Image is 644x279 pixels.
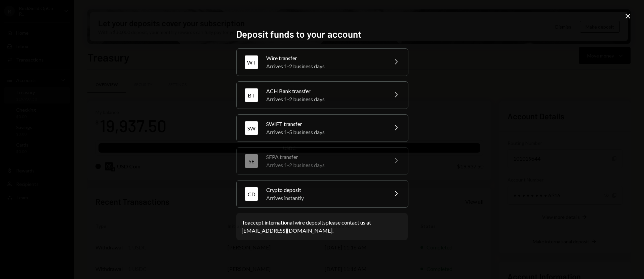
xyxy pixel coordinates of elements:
div: Arrives 1-5 business days [266,128,384,136]
button: SESEPA transferArrives 1-2 business days [237,148,408,174]
div: Wire transfer [266,54,384,62]
div: Arrives instantly [266,194,384,202]
div: Arrives 1-2 business days [266,62,384,70]
h2: Deposit funds to your account [236,28,408,41]
a: [EMAIL_ADDRESS][DOMAIN_NAME] [242,227,332,234]
div: Arrives 1-2 business days [266,161,384,169]
button: BTACH Bank transferArrives 1-2 business days [237,82,408,109]
div: BT [245,88,258,102]
button: WTWire transferArrives 1-2 business days [237,49,408,76]
div: SW [245,121,258,135]
div: CD [245,187,258,201]
button: CDCrypto depositArrives instantly [237,181,408,207]
div: ACH Bank transfer [266,87,384,95]
div: SEPA transfer [266,153,384,161]
div: WT [245,55,258,69]
div: Arrives 1-2 business days [266,95,384,103]
div: SWIFT transfer [266,120,384,128]
div: To accept international wire deposits please contact us at . [242,218,402,235]
div: Crypto deposit [266,186,384,194]
button: SWSWIFT transferArrives 1-5 business days [237,115,408,142]
div: SE [245,154,258,168]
